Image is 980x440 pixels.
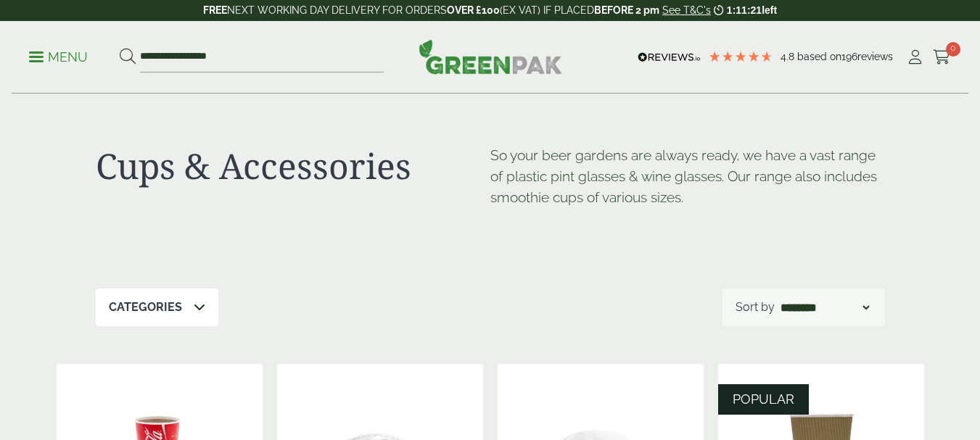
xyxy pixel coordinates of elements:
span: 1:11:21 [727,4,762,16]
img: GreenPak Supplies [419,39,562,74]
strong: BEFORE 2 pm [594,4,659,16]
a: See T&C's [662,4,711,16]
p: Categories [109,299,182,316]
span: left [762,4,777,16]
span: POPULAR [733,391,794,407]
div: 4.79 Stars [708,50,773,63]
strong: FREE [203,4,227,16]
strong: OVER £100 [447,4,500,16]
p: Sort by [736,299,775,316]
span: Based on [797,51,841,62]
a: Menu [29,49,88,63]
span: 0 [946,42,960,57]
select: Shop order [778,299,872,316]
img: REVIEWS.io [638,52,701,62]
span: 4.8 [781,51,797,62]
h1: Cups & Accessories [96,145,490,187]
span: reviews [857,51,893,62]
p: Menu [29,49,88,66]
a: 0 [933,46,951,68]
i: Cart [933,50,951,65]
span: 196 [841,51,857,62]
i: My Account [906,50,924,65]
p: So your beer gardens are always ready, we have a vast range of plastic pint glasses & wine glasse... [490,145,885,207]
